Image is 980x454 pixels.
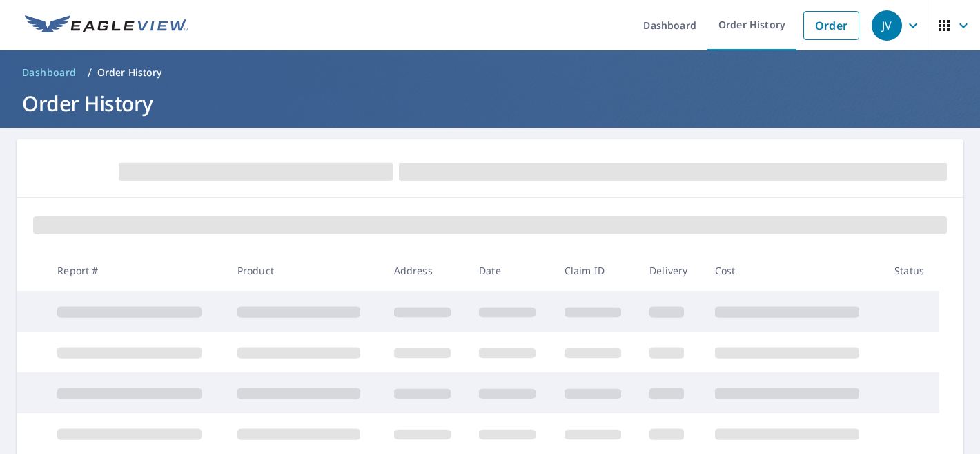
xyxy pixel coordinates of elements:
img: EV Logo [25,15,188,36]
a: Order [803,11,859,40]
th: Delivery [638,250,703,291]
a: Dashboard [17,62,82,84]
th: Date [468,250,553,291]
th: Product [226,250,383,291]
th: Report # [46,250,226,291]
th: Status [883,250,939,291]
th: Claim ID [553,250,639,291]
div: JV [872,10,902,41]
p: Order History [97,66,162,79]
nav: breadcrumb [17,62,963,84]
th: Cost [704,250,884,291]
li: / [88,64,92,81]
th: Address [383,250,469,291]
span: Dashboard [22,66,77,79]
h1: Order History [17,89,963,117]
